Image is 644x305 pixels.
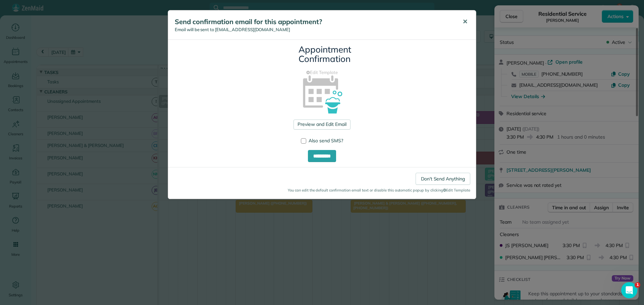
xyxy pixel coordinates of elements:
span: Email will be sent to [EMAIL_ADDRESS][DOMAIN_NAME] [175,27,290,32]
a: Edit Template [173,69,471,76]
span: Also send SMS? [309,138,343,144]
a: Preview and Edit Email [293,120,350,130]
img: appointment_confirmation_icon-141e34405f88b12ade42628e8c248340957700ab75a12ae832a8710e9b578dc5.png [292,64,352,124]
h5: Send confirmation email for this appointment? [175,17,453,26]
h3: Appointment Confirmation [299,45,345,64]
span: 1 [635,282,640,288]
small: You can edit the default confirmation email text or disable this automatic popup by clicking Edit... [174,187,470,193]
span: ✕ [463,18,468,25]
a: Don't Send Anything [416,173,470,185]
iframe: Intercom live chat [621,282,637,298]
